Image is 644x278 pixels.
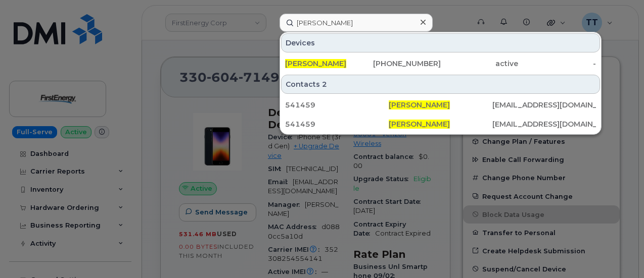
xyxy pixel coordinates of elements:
span: [PERSON_NAME] [389,100,450,109]
div: 541459 [285,100,389,110]
div: Contacts [281,75,600,94]
span: 2 [322,79,327,89]
div: [PHONE_NUMBER] [363,59,441,69]
div: active [441,59,519,69]
div: - [518,59,596,69]
a: [PERSON_NAME][PHONE_NUMBER]active- [281,54,600,73]
div: [EMAIL_ADDRESS][DOMAIN_NAME] [492,100,596,110]
a: 541459[PERSON_NAME][EMAIL_ADDRESS][DOMAIN_NAME] [281,96,600,114]
div: Devices [281,33,600,52]
span: [PERSON_NAME] [285,59,346,68]
iframe: Messenger Launcher [600,234,636,270]
span: [PERSON_NAME] [389,120,450,129]
div: [EMAIL_ADDRESS][DOMAIN_NAME] [492,119,596,129]
div: 541459 [285,119,389,129]
input: Find something... [280,14,433,32]
a: 541459[PERSON_NAME][EMAIL_ADDRESS][DOMAIN_NAME] [281,115,600,133]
